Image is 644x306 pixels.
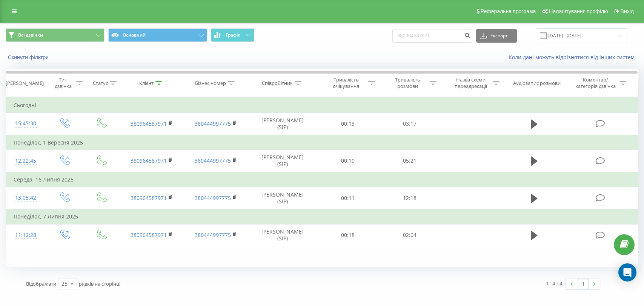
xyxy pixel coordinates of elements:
div: Бізнес номер [195,80,226,86]
div: [PERSON_NAME] [6,80,44,86]
td: 05:21 [379,150,441,172]
div: Аудіозапис розмови [513,80,561,86]
a: 380964587971 [131,157,167,164]
button: Всі дзвінки [6,28,105,42]
div: Коментар/категорія дзвінка [573,77,618,89]
a: 380444997775 [195,231,231,238]
div: Тип дзвінка [52,77,74,89]
td: Понеділок, 7 Липня 2025 [6,209,638,224]
a: 380964587971 [131,231,167,238]
a: 380444997775 [195,157,231,164]
td: Понеділок, 1 Вересня 2025 [6,135,638,150]
td: Середа, 16 Липня 2025 [6,172,638,187]
a: 380964587971 [131,194,167,201]
td: 02:04 [379,224,441,246]
button: Графік [211,28,254,42]
span: Всі дзвінки [18,32,43,38]
button: Експорт [476,29,517,43]
td: [PERSON_NAME] (SIP) [248,187,317,209]
div: 11:12:28 [14,228,38,243]
span: рядків на сторінці [79,280,120,287]
td: [PERSON_NAME] (SIP) [248,113,317,135]
div: Статус [93,80,108,86]
div: 25 [61,280,68,288]
div: Тривалість розмови [387,77,428,89]
a: Коли дані можуть відрізнятися вiд інших систем [509,54,638,61]
div: Співробітник [262,80,293,86]
div: 15:45:30 [14,116,38,131]
a: 380964587971 [131,120,167,127]
div: Тривалість очікування [326,77,366,89]
div: 13:05:42 [14,191,38,205]
input: Пошук за номером [392,29,472,43]
td: 00:10 [317,150,379,172]
td: 12:18 [379,187,441,209]
td: 03:17 [379,113,441,135]
span: Графік [226,32,240,38]
div: Open Intercom Messenger [618,263,636,281]
span: Реферальна програма [481,8,536,14]
span: Налаштування профілю [549,8,608,14]
div: Назва схеми переадресації [450,77,491,89]
button: Скинути фільтри [6,54,52,61]
a: 380444997775 [195,194,231,201]
button: Основний [108,28,207,42]
td: 00:18 [317,224,379,246]
span: Відображати [26,280,56,287]
td: Сьогодні [6,98,638,113]
a: 380444997775 [195,120,231,127]
span: Вихід [621,8,634,14]
div: 1 - 4 з 4 [546,280,562,287]
div: Клієнт [139,80,154,86]
div: 12:22:45 [14,154,38,168]
td: 00:11 [317,187,379,209]
a: 1 [577,278,589,289]
td: [PERSON_NAME] (SIP) [248,150,317,172]
td: 00:13 [317,113,379,135]
td: [PERSON_NAME] (SIP) [248,224,317,246]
